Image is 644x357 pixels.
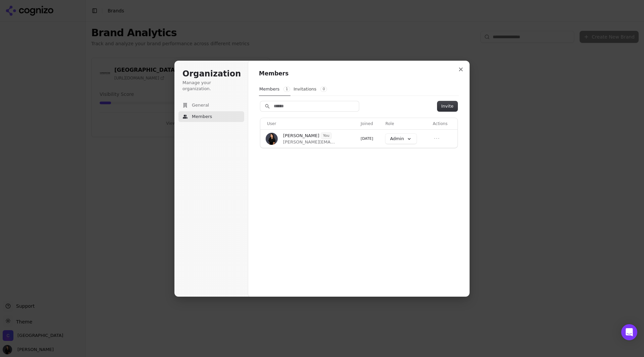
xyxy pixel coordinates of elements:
button: Open menu [433,134,441,142]
button: Admin [385,134,417,144]
button: Members [259,83,290,96]
button: Invite [437,101,458,111]
h1: Organization [182,69,240,79]
span: Members [192,114,212,120]
button: Invitations [293,83,327,96]
span: [PERSON_NAME] [283,133,319,139]
span: 1 [283,86,290,92]
span: 0 [320,86,327,92]
th: Actions [430,118,458,129]
button: General [178,100,244,111]
div: Open Intercom Messenger [621,324,637,340]
input: Search [260,101,359,111]
span: [DATE] [361,136,373,141]
span: General [192,102,209,108]
p: Manage your organization. [182,80,240,92]
img: Susana Spiegel [266,133,278,145]
span: [PERSON_NAME][EMAIL_ADDRESS][DOMAIN_NAME] [283,139,336,145]
h1: Members [259,70,459,78]
th: Role [383,118,430,129]
th: User [260,118,358,129]
button: Members [178,111,244,122]
span: You [321,133,331,139]
button: Close modal [455,63,467,75]
th: Joined [358,118,383,129]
